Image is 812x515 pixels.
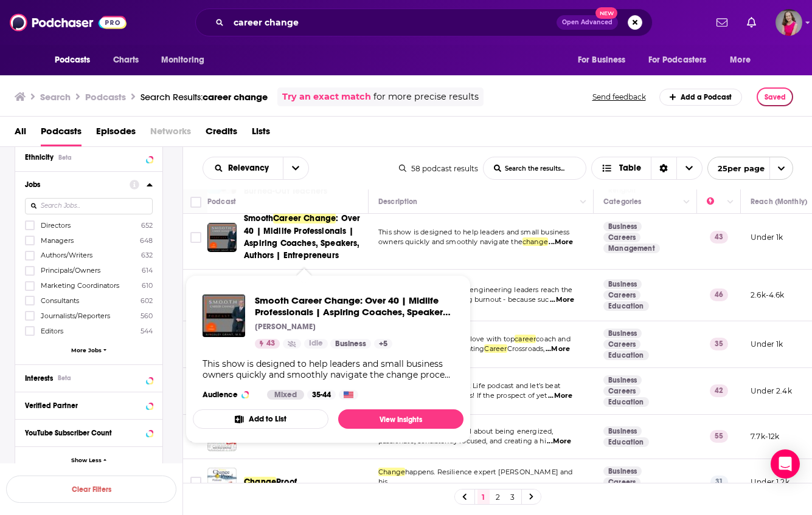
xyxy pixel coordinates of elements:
[751,232,783,242] p: Under 1k
[453,381,560,390] span: Work Life podcast and let’s beat
[41,281,119,290] span: Marketing Coordinators
[96,121,136,146] a: Episodes
[578,52,626,69] span: For Business
[547,437,571,446] span: ...More
[378,468,573,486] span: happens. Resilience expert [PERSON_NAME] and his
[477,489,490,504] a: 1
[776,9,802,36] span: Logged in as AmyRasdal
[105,49,147,72] a: Charts
[150,121,191,146] span: Networks
[710,476,728,488] p: 31
[765,93,786,101] span: Saved
[142,266,153,275] span: 614
[515,335,536,343] span: career
[203,295,245,337] img: Smooth Career Change: Over 40 | Midlife Professionals | Aspiring Coaches, Speakers, Authors | Ent...
[142,281,153,290] span: 610
[309,338,323,350] span: Idle
[190,477,201,488] span: Toggle select row
[307,390,336,400] div: 35-44
[710,430,728,442] p: 55
[546,344,570,354] span: ...More
[707,194,724,209] div: Power Score
[244,213,364,261] a: SmoothCareer Change: Over 40 | Midlife Professionals | Aspiring Coaches, Speakers, Authors | Entr...
[267,390,304,400] div: Mixed
[141,251,153,259] span: 632
[71,347,102,353] span: More Jobs
[55,52,91,69] span: Podcasts
[41,221,71,230] span: Directors
[603,477,640,487] a: Careers
[153,49,220,72] button: open menu
[244,213,360,260] span: : Over 40 | Midlife Professionals | Aspiring Coaches, Speakers, Authors | Entrepreneurs
[771,449,800,479] div: Open Intercom Messenger
[603,194,641,209] div: Categories
[591,157,703,180] button: Choose View
[742,12,761,33] a: Show notifications dropdown
[562,19,612,26] span: Open Advanced
[195,9,653,36] div: Search podcasts, credits, & more...
[603,244,660,253] a: Management
[203,157,309,180] h2: Choose List sort
[41,327,63,335] span: Editors
[603,301,649,311] a: Education
[41,121,82,146] a: Podcasts
[679,195,694,210] button: Column Actions
[10,11,127,34] a: Podchaser - Follow, Share and Rate Podcasts
[244,213,273,223] span: Smooth
[206,121,237,146] a: Credits
[603,426,642,436] a: Business
[378,295,549,304] span: next level without suffering burnout - because suc
[6,476,176,503] button: Clear Filters
[40,91,71,103] h3: Search
[603,350,649,360] a: Education
[603,233,640,242] a: Careers
[549,237,573,247] span: ...More
[378,194,417,209] div: Description
[25,149,153,165] button: EthnicityBeta
[273,213,336,223] span: Career Change
[207,194,236,209] div: Podcast
[244,476,297,488] a: ChangeProof
[141,91,268,103] a: Search Results:career change
[255,322,316,332] p: [PERSON_NAME]
[71,457,102,464] span: Show Less
[15,121,26,146] a: All
[557,15,618,30] button: Open AdvancedNew
[25,180,122,189] div: Jobs
[41,266,100,275] span: Principals/Owners
[710,384,728,397] p: 42
[41,251,92,259] span: Authors/Writers
[378,237,522,246] span: owners quickly and smoothly navigate the
[603,329,642,338] a: Business
[751,477,789,487] p: Under 1.2k
[751,431,779,442] p: 7.7k-12k
[25,370,153,385] button: InterestsBeta
[712,12,732,33] a: Show notifications dropdown
[640,49,724,72] button: open menu
[15,446,162,474] button: Show Less
[41,236,74,245] span: Managers
[589,92,650,102] button: Send feedback
[207,468,237,497] img: Change Proof
[751,290,785,300] p: 2.6k-4.6k
[58,374,71,382] div: Beta
[203,164,283,172] button: open menu
[203,358,454,380] div: This show is designed to help leaders and small business owners quickly and smoothly navigate the...
[576,195,591,210] button: Column Actions
[244,477,276,487] span: Change
[282,90,371,104] a: Try an exact match
[193,409,328,429] button: Add to List
[378,468,405,476] span: Change
[161,52,204,69] span: Monitoring
[603,290,640,300] a: Careers
[252,121,270,146] span: Lists
[85,91,126,103] h3: Podcasts
[58,154,72,162] div: Beta
[266,338,275,350] span: 43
